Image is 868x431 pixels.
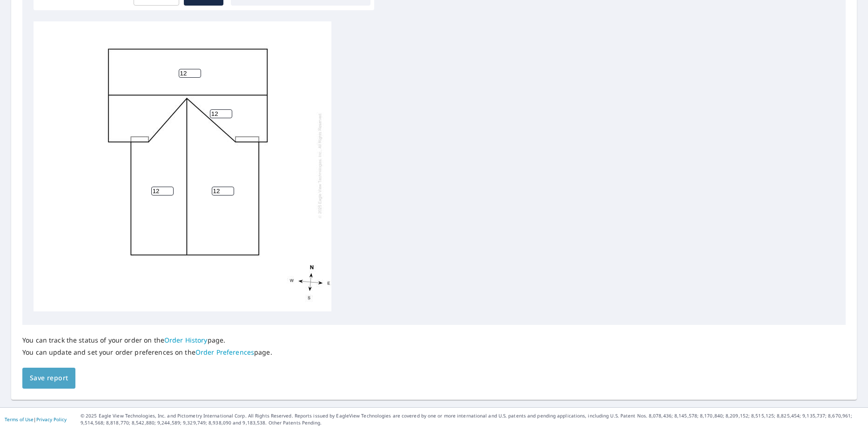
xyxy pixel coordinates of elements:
[22,348,272,357] p: You can update and set your order preferences on the page.
[22,336,272,344] p: You can track the status of your order on the page.
[30,372,68,384] span: Save report
[5,416,34,423] a: Terms of Use
[22,368,75,389] button: Save report
[5,417,67,422] p: |
[195,348,254,357] a: Order Preferences
[36,416,67,423] a: Privacy Policy
[164,336,208,344] a: Order History
[81,412,863,426] p: © 2025 Eagle View Technologies, Inc. and Pictometry International Corp. All Rights Reserved. Repo...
